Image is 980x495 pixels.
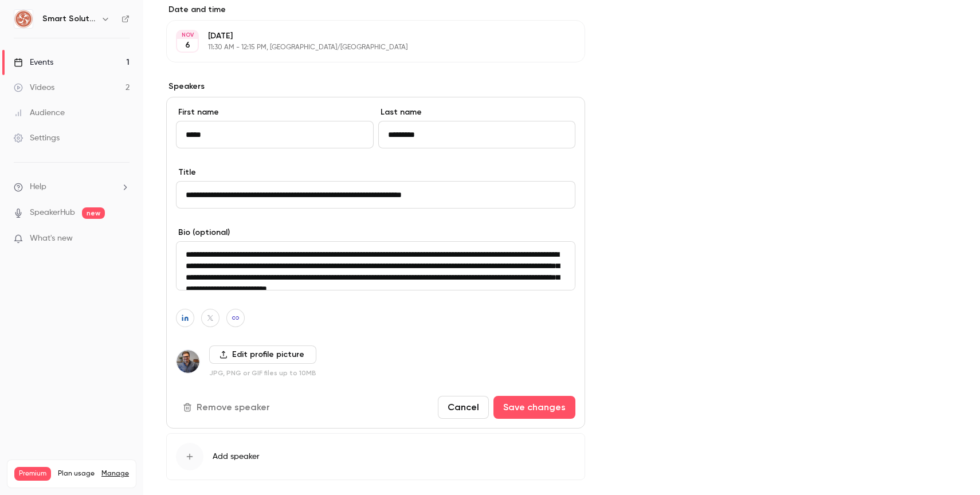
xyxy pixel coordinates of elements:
[176,167,575,178] label: Title
[14,107,65,119] div: Audience
[14,10,33,28] img: Smart Solutions
[176,227,575,238] label: Bio (optional)
[208,43,524,52] p: 11:30 AM - 12:15 PM, [GEOGRAPHIC_DATA]/[GEOGRAPHIC_DATA]
[176,396,279,419] button: Remove speaker
[14,132,60,144] div: Settings
[493,396,575,419] button: Save changes
[208,30,524,42] p: [DATE]
[209,345,316,364] label: Edit profile picture
[58,469,95,478] span: Plan usage
[42,13,96,25] h6: Smart Solutions
[101,469,129,478] a: Manage
[30,233,73,245] span: What's new
[14,467,51,481] span: Premium
[166,81,585,92] label: Speakers
[30,207,75,219] a: SpeakerHub
[166,433,585,480] button: Add speaker
[82,207,105,219] span: new
[176,107,374,118] label: First name
[209,368,316,378] p: JPG, PNG or GIF files up to 10MB
[14,181,130,193] li: help-dropdown-opener
[438,396,489,419] button: Cancel
[213,451,260,462] span: Add speaker
[378,107,576,118] label: Last name
[177,31,198,39] div: NOV
[177,350,199,373] img: Jason Greenwood
[30,181,46,193] span: Help
[14,82,54,93] div: Videos
[185,40,190,51] p: 6
[14,57,53,68] div: Events
[166,4,585,15] label: Date and time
